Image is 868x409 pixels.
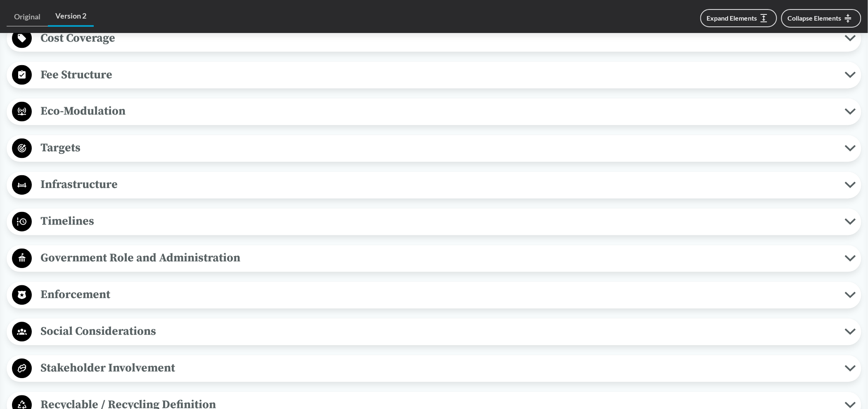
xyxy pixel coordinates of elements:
span: Infrastructure [32,176,845,194]
button: Infrastructure [9,175,859,196]
button: Eco-Modulation [9,101,859,122]
span: Cost Coverage [32,29,845,47]
span: Eco-Modulation [32,102,845,121]
button: Expand Elements [700,9,777,27]
button: Enforcement [9,285,859,306]
span: Government Role and Administration [32,249,845,268]
a: Version 2 [48,7,94,27]
button: Collapse Elements [781,9,861,28]
button: Targets [9,138,859,159]
button: Fee Structure [9,65,859,86]
span: Social Considerations [32,322,845,341]
button: Social Considerations [9,322,859,343]
button: Government Role and Administration [9,248,859,269]
span: Stakeholder Involvement [32,359,845,378]
span: Enforcement [32,286,845,304]
a: Original [7,7,48,26]
button: Stakeholder Involvement [9,358,859,379]
button: Timelines [9,212,859,233]
span: Targets [32,139,845,157]
span: Timelines [32,212,845,231]
span: Fee Structure [32,66,845,84]
button: Cost Coverage [9,28,859,49]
